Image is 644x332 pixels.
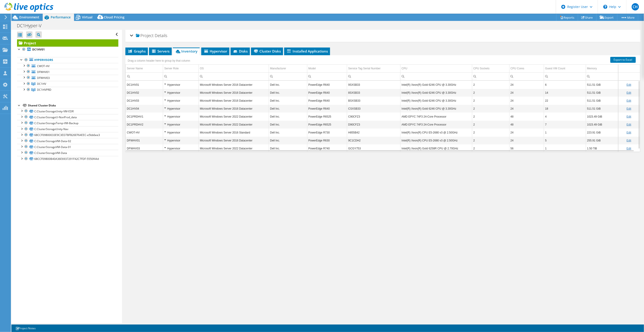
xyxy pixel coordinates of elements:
td: Column Server Role, Filter cell [163,72,199,80]
td: Column Service Tag Serial Number, Value 8SXSB33 [347,89,400,97]
a: Export to Excel [610,57,636,63]
td: Column Server Role, Value Hypervisor [163,81,199,89]
span: DFWHV01 [37,70,50,74]
td: Column OS, Value Microsoft Windows Server 2016 Datacenter [199,97,269,105]
td: Column CPU Cores, Filter cell [509,72,544,80]
td: Column Model, Value PowerEdge R630 [307,136,347,144]
td: Column CPU Sockets, Value 2 [472,81,509,89]
a: DFWHV01 [17,69,118,75]
td: Server Name Column [126,65,163,73]
span: Cluster Disks [253,49,281,53]
td: Column Model, Value PowerEdge R640 [307,97,347,105]
td: Column Memory, Value 1.50 TiB [586,144,618,152]
a: C:ClusterStorageUnity-Nav [17,126,118,132]
td: Column Service Tag Serial Number, Value D90CFZ3 [347,121,400,128]
a: DFWHV03 [17,75,118,81]
td: Column OS, Value Microsoft Windows Server 2016 Datacenter [199,81,269,89]
td: Column Server Name, Value DC1HV03 [126,97,163,105]
div: Hypervisor [164,138,197,143]
td: Memory Column [586,65,618,73]
td: Column Guest VM Count, Value 1 [544,128,586,136]
div: Hypervisor [164,98,197,103]
td: Column CPU Sockets, Value 2 [472,121,509,128]
td: Column Guest VM Count, Value 1 [544,144,586,152]
span: Installed Applications [286,49,328,53]
span: Inventory [175,49,197,53]
td: Manufacturer Column [269,65,307,73]
td: Column Guest VM Count, Value 14 [544,89,586,97]
a: Hypervisors [17,57,118,63]
td: Column CPU Cores, Value 24 [509,128,544,136]
svg: \n [603,5,607,9]
td: Column CPU, Value Intel(R) Xeon(R) Gold 6246 CPU @ 3.30GHz [400,81,472,89]
td: Column Memory, Filter cell [586,72,618,80]
a: Export [596,14,617,21]
span: Disks [233,49,248,53]
td: Column CPU Cores, Value 56 [509,144,544,152]
span: Performance [51,15,71,19]
span: CWOT-HV [37,64,50,68]
td: Column OS, Filter cell [199,72,269,80]
td: Column Manufacturer, Value Dell Inc. [269,81,307,89]
td: Column Server Role, Value Hypervisor [163,89,199,97]
td: Column Memory, Value 255.91 GiB [586,136,618,144]
td: Column Server Name, Value DC1PRDHV1 [126,113,163,121]
td: Column CPU, Value Intel(R) Xeon(R) CPU E5-2680 v3 @ 2.50GHz [400,128,472,136]
td: Column OS, Value Microsoft Windows Server 2016 Datacenter [199,89,269,97]
a: Edit [627,147,631,150]
td: Column Model, Value PowerEdge R740 [307,144,347,152]
td: Column Memory, Value 511.51 GiB [586,89,618,97]
span: Servers [151,49,169,53]
td: Column CPU Sockets, Value 2 [472,89,509,97]
div: CPU Sockets [473,66,490,71]
td: Column CPU Cores, Value 24 [509,136,544,144]
div: Data grid [125,55,640,152]
a: Project [17,39,118,47]
td: Column Manufacturer, Value Dell Inc. [269,121,307,128]
span: Graphs [128,49,146,53]
td: Column Service Tag Serial Number, Value BSXSB33 [347,97,400,105]
td: Column Manufacturer, Value Dell Inc. [269,136,307,144]
div: Hypervisor [164,114,197,119]
a: Edit [627,99,631,102]
div: Hypervisor [164,122,197,127]
td: Server Role Column [163,65,199,73]
td: CPU Sockets Column [472,65,509,73]
td: Column CPU Sockets, Value 2 [472,105,509,113]
a: Edit [627,115,631,118]
b: DC1HV01 [32,48,45,51]
a: C:ClusterStorageVM-Data [17,150,118,156]
td: Service Tag Serial Number Column [347,65,400,73]
td: Column Model, Value PowerEdge R730 [307,128,347,136]
td: Model Column [307,65,347,73]
td: Column Manufacturer, Value Dell Inc. [269,144,307,152]
a: C:ClusterStorageVM-Data-01 [17,144,118,150]
a: Edit [627,91,631,94]
td: Column OS, Value Microsoft Windows Server 2022 Datacenter [199,144,269,152]
td: Column Guest VM Count, Value 4 [544,113,586,121]
td: Column CPU Sockets, Value 2 [472,136,509,144]
a: DC1HV [17,81,118,87]
span: CH [632,3,639,10]
a: Edit [627,83,631,86]
a: C:ClusterStorageVM-Data-02 [17,138,118,144]
span: Cloud Pricing [104,15,124,19]
td: Column Service Tag Serial Number, Value CSXSB33 [347,105,400,113]
div: Model [308,66,316,71]
td: Column Server Role, Value Hypervisor [163,136,199,144]
td: Column Model, Value PowerEdge R6525 [307,113,347,121]
td: Column CPU, Value Intel(R) Xeon(R) CPU E5-2680 v3 @ 2.50GHz [400,136,472,144]
td: Column CPU Sockets, Value 2 [472,97,509,105]
td: Column Guest VM Count, Value 7 [544,121,586,128]
td: Column Model, Value PowerEdge R640 [307,81,347,89]
span: DC1HV [37,82,46,86]
td: Column CPU, Value Intel(R) Xeon(R) Gold 6258R CPU @ 2.70GHz [400,144,472,152]
td: Column CPU Cores, Value 48 [509,121,544,128]
a: C:ClusterStorageTemp-VM-Backup [17,120,118,126]
td: Column OS, Value Microsoft Windows Server 2016 Datacenter [199,105,269,113]
div: Server Name [127,66,143,71]
a: 68CCF09800033E9C3ED7BFB26EF64EEC-e5bb6ee3 [17,132,118,138]
td: Column Service Tag Serial Number, Value 9C1CDH2 [347,136,400,144]
td: Column Model, Value PowerEdge R6525 [307,121,347,128]
div: Hypervisor [164,130,197,135]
